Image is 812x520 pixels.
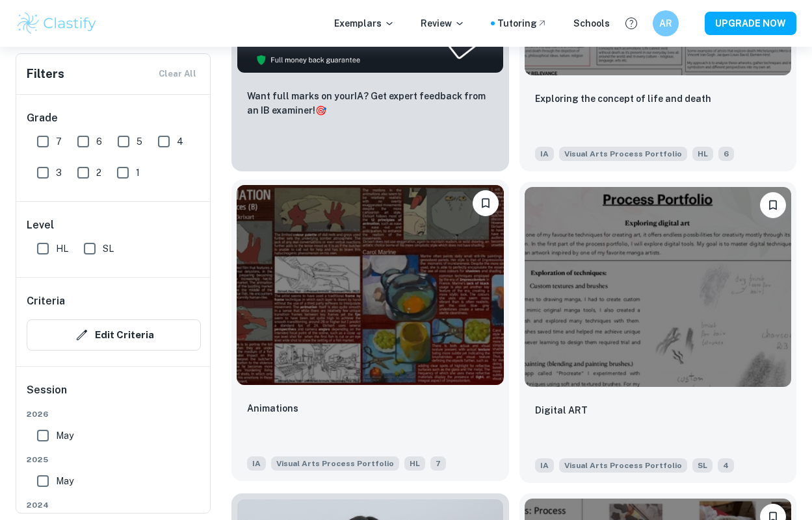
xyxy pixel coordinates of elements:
[136,166,140,180] span: 1
[760,192,786,218] button: Bookmark
[177,134,183,149] span: 4
[56,428,73,443] span: May
[535,403,588,417] p: Digital ART
[27,65,64,83] h6: Filters
[56,241,68,256] span: HL
[16,10,98,36] img: Clastify logo
[692,458,713,473] span: SL
[27,382,201,408] h6: Session
[27,217,201,233] h6: Level
[334,16,395,31] p: Exemplars
[692,147,713,161] span: HL
[653,10,679,36] button: AR
[27,319,201,351] button: Edit Criteria
[27,293,65,309] h6: Criteria
[137,134,142,149] span: 5
[473,190,499,216] button: Bookmark
[718,458,734,473] span: 4
[519,182,797,483] a: BookmarkDigital ARTIAVisual Arts Process PortfolioSL4
[56,474,73,488] span: May
[315,105,326,116] span: 🎯
[659,16,674,31] h6: AR
[535,458,554,473] span: IA
[237,185,504,385] img: Visual Arts Process Portfolio IA example thumbnail: Animations
[535,92,711,106] p: Exploring the concept of life and death
[718,147,734,161] span: 6
[404,456,425,471] span: HL
[27,499,201,511] span: 2024
[96,166,101,180] span: 2
[247,456,266,471] span: IA
[27,110,201,126] h6: Grade
[56,166,62,180] span: 3
[525,187,792,387] img: Visual Arts Process Portfolio IA example thumbnail: Digital ART
[56,134,62,149] span: 7
[247,89,493,118] p: Want full marks on your IA ? Get expert feedback from an IB examiner!
[247,401,298,415] p: Animations
[535,147,554,161] span: IA
[497,16,547,31] a: Tutoring
[705,12,796,35] button: UPGRADE NOW
[103,241,114,256] span: SL
[27,408,201,420] span: 2026
[559,147,687,161] span: Visual Arts Process Portfolio
[559,458,687,473] span: Visual Arts Process Portfolio
[27,454,201,465] span: 2025
[430,456,446,471] span: 7
[96,134,102,149] span: 6
[620,12,642,34] button: Help and Feedback
[231,182,509,483] a: BookmarkAnimationsIAVisual Arts Process PortfolioHL7
[421,16,465,31] p: Review
[573,16,610,31] a: Schools
[271,456,399,471] span: Visual Arts Process Portfolio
